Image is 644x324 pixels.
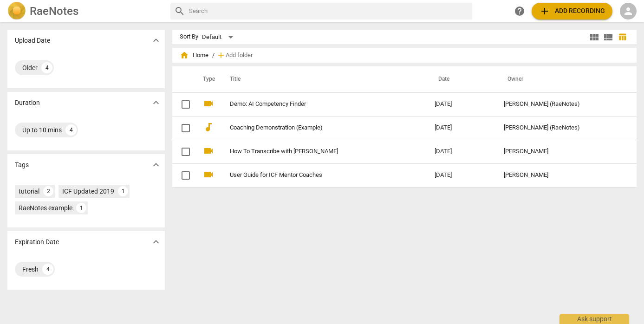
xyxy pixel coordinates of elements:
p: Duration [15,98,40,108]
a: User Guide for ICF Mentor Coaches [230,172,401,179]
button: Tile view [587,30,601,44]
th: Type [195,66,219,92]
div: 1 [118,186,128,196]
p: Expiration Date [15,237,59,247]
td: [DATE] [427,140,496,163]
span: expand_more [150,35,162,46]
p: Tags [15,160,29,170]
img: Logo [7,2,26,20]
div: [PERSON_NAME] [504,148,619,155]
div: [PERSON_NAME] (RaeNotes) [504,124,619,131]
button: Table view [615,30,629,44]
button: Show more [149,33,163,47]
div: ICF Updated 2019 [62,187,114,196]
span: videocam [203,98,214,109]
span: audiotrack [203,122,214,133]
span: expand_more [150,236,162,247]
span: Add recording [539,6,605,17]
div: Default [202,30,236,45]
button: Show more [149,96,163,110]
th: Title [219,66,427,92]
button: List view [601,30,615,44]
h2: RaeNotes [30,5,78,18]
div: tutorial [19,187,39,196]
a: How To Transcribe with [PERSON_NAME] [230,148,401,155]
a: Demo: AI Competency Finder [230,101,401,108]
button: Show more [149,158,163,172]
span: home [180,51,189,60]
div: 4 [42,264,53,275]
p: Upload Date [15,36,50,45]
th: Date [427,66,496,92]
span: expand_more [150,159,162,170]
div: 4 [65,124,77,136]
span: add [216,51,226,60]
span: person [623,6,634,17]
span: Add folder [226,52,253,59]
div: 4 [41,62,52,73]
div: Fresh [22,265,39,274]
td: [DATE] [427,163,496,187]
td: [DATE] [427,116,496,140]
div: Older [22,63,38,72]
span: expand_more [150,97,162,108]
div: [PERSON_NAME] [504,172,619,179]
span: add [539,6,550,17]
span: view_module [589,32,600,43]
div: RaeNotes example [19,203,72,213]
a: Coaching Demonstration (Example) [230,124,401,131]
span: search [174,6,185,17]
span: table_chart [618,32,627,41]
span: / [212,52,215,59]
span: Home [180,51,208,60]
a: LogoRaeNotes [7,2,163,20]
td: [DATE] [427,92,496,116]
button: Upload [532,3,612,19]
div: Sort By [180,33,198,40]
a: Help [511,3,528,19]
span: videocam [203,145,214,156]
button: Show more [149,235,163,249]
th: Owner [496,66,627,92]
div: Up to 10 mins [22,125,62,135]
input: Search [189,4,468,19]
div: 1 [76,203,86,213]
span: view_list [603,32,614,43]
div: Ask support [559,314,629,324]
span: help [514,6,525,17]
div: 2 [43,186,53,196]
span: videocam [203,169,214,180]
div: [PERSON_NAME] (RaeNotes) [504,101,619,108]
